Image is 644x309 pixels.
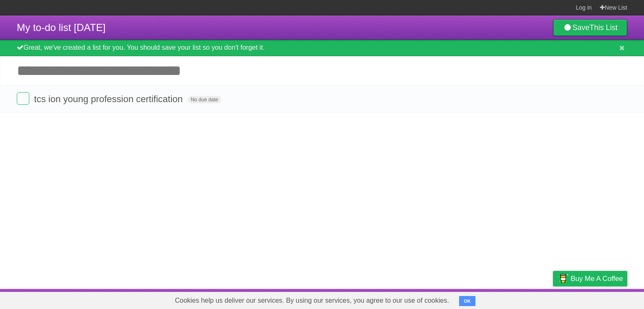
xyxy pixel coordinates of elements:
label: Done [17,92,29,105]
span: My to-do list [DATE] [17,22,106,33]
label: Star task [576,92,592,106]
span: Cookies help us deliver our services. By using our services, you agree to our use of cookies. [166,292,457,309]
a: Developers [469,291,503,307]
a: Suggest a feature [574,291,627,307]
img: Buy me a coffee [557,271,569,286]
button: OK [459,296,475,306]
a: About [441,291,459,307]
b: This List [589,23,618,32]
span: Buy me a coffee [571,271,623,286]
a: Terms [514,291,532,307]
a: SaveThis List [553,19,627,36]
span: No due date [187,96,221,103]
span: tcs ion young profession certification [34,94,185,104]
a: Privacy [542,291,564,307]
a: Buy me a coffee [553,271,627,286]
